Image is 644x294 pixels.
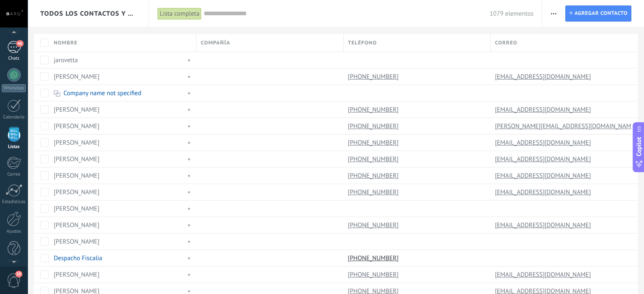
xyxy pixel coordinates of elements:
[495,221,593,229] a: [EMAIL_ADDRESS][DOMAIN_NAME]
[158,8,202,20] div: Lista completa
[547,5,560,22] button: Más
[64,89,141,97] a: Company name not specified
[495,172,593,179] a: [EMAIL_ADDRESS][DOMAIN_NAME]
[495,188,593,196] a: [EMAIL_ADDRESS][DOMAIN_NAME]
[635,137,643,156] span: Copilot
[348,155,401,163] a: [PHONE_NUMBER]
[54,205,100,213] a: [PERSON_NAME]
[54,221,100,229] a: [PERSON_NAME]
[54,39,77,47] span: Nombre
[2,144,26,150] div: Listas
[15,271,22,278] span: 30
[348,188,401,196] a: [PHONE_NUMBER]
[2,56,26,61] div: Chats
[348,106,401,113] a: [PHONE_NUMBER]
[495,73,593,80] a: [EMAIL_ADDRESS][DOMAIN_NAME]
[348,122,401,130] a: [PHONE_NUMBER]
[16,40,23,47] span: 46
[54,271,100,279] a: [PERSON_NAME]
[348,39,377,47] span: Teléfono
[54,139,100,147] a: [PERSON_NAME]
[348,221,401,229] a: [PHONE_NUMBER]
[2,229,26,234] div: Ajustes
[575,6,627,21] span: Agregar contacto
[348,73,401,80] a: [PHONE_NUMBER]
[54,122,100,130] a: [PERSON_NAME]
[565,5,631,22] a: Agregar contacto
[2,172,26,177] div: Correo
[495,155,593,163] a: [EMAIL_ADDRESS][DOMAIN_NAME]
[348,271,401,278] a: [PHONE_NUMBER]
[2,199,26,205] div: Estadísticas
[201,39,230,47] span: Compañía
[54,73,100,81] a: [PERSON_NAME]
[348,139,401,146] a: [PHONE_NUMBER]
[54,172,100,180] a: [PERSON_NAME]
[495,271,593,278] a: [EMAIL_ADDRESS][DOMAIN_NAME]
[54,188,100,196] a: [PERSON_NAME]
[2,115,26,120] div: Calendario
[495,122,638,130] a: [PERSON_NAME][EMAIL_ADDRESS][DOMAIN_NAME]
[495,139,593,146] a: [EMAIL_ADDRESS][DOMAIN_NAME]
[348,254,401,262] a: [PHONE_NUMBER]
[2,84,26,92] div: WhatsApp
[54,56,78,64] a: jarovetta
[54,238,100,246] a: [PERSON_NAME]
[54,155,100,163] a: [PERSON_NAME]
[54,106,100,114] a: [PERSON_NAME]
[495,39,517,47] span: Correo
[348,172,401,179] a: [PHONE_NUMBER]
[489,10,533,18] span: 1079 elementos
[54,254,102,262] a: Despacho Fiscalia
[495,106,593,113] a: [EMAIL_ADDRESS][DOMAIN_NAME]
[40,10,137,18] span: Todos los contactos y empresas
